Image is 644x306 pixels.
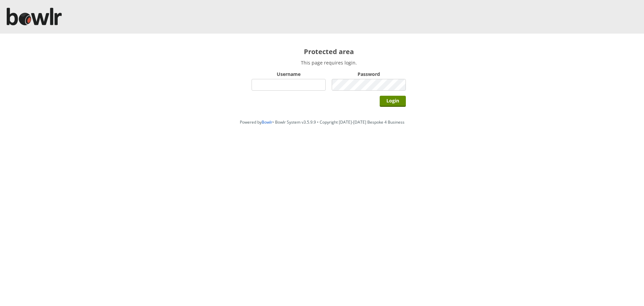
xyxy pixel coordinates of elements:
p: This page requires login. [252,59,406,66]
label: Password [332,71,406,77]
label: Username [252,71,326,77]
a: Bowlr [262,119,272,125]
input: Login [380,96,406,107]
span: Powered by • Bowlr System v3.5.9.9 • Copyright [DATE]-[DATE] Bespoke 4 Business [240,119,405,125]
h2: Protected area [252,47,406,56]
